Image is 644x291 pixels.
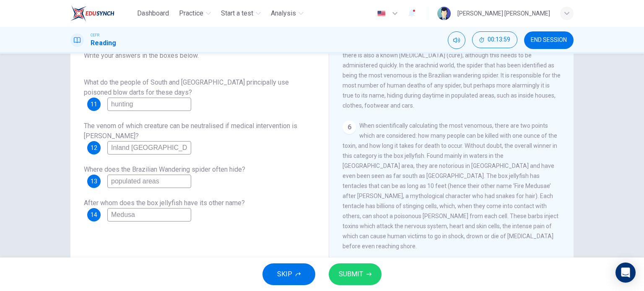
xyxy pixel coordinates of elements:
[615,263,636,283] div: Open Intercom Messenger
[70,5,114,22] img: EduSynch logo
[91,212,97,218] span: 14
[472,31,517,48] button: 00:13:59
[176,6,214,21] button: Practice
[221,8,253,18] span: Start a test
[84,199,245,207] span: After whom does the box jellyfish have its other name?
[262,263,315,285] button: SKIP
[448,31,465,49] div: Mute
[531,37,567,44] span: END SESSION
[70,5,134,22] a: EduSynch logo
[457,8,550,18] div: [PERSON_NAME] [PERSON_NAME]
[91,145,97,151] span: 12
[343,121,356,134] div: 6
[91,32,99,38] span: CEFR
[437,7,451,20] img: Profile picture
[277,268,292,280] span: SKIP
[472,31,517,49] div: Hide
[524,31,574,49] button: END SESSION
[91,178,97,184] span: 13
[376,10,387,17] img: en
[91,38,116,48] h1: Reading
[137,8,169,18] span: Dashboard
[271,8,296,18] span: Analysis
[91,101,97,107] span: 11
[339,268,363,280] span: SUBMIT
[84,165,245,173] span: Where does the Brazilian Wandering spider often hide?
[134,6,172,21] button: Dashboard
[84,78,289,96] span: What do the people of South and [GEOGRAPHIC_DATA] principally use poisoned blow darts for these d...
[488,36,510,43] span: 00:13:59
[84,122,297,140] span: The venom of which creature can be neutralised if medical intervention is [PERSON_NAME]?
[267,6,307,21] button: Analysis
[329,263,382,285] button: SUBMIT
[179,8,203,18] span: Practice
[343,122,558,250] span: When scientifically calculating the most venomous, there are two points which are considered: how...
[218,6,264,21] button: Start a test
